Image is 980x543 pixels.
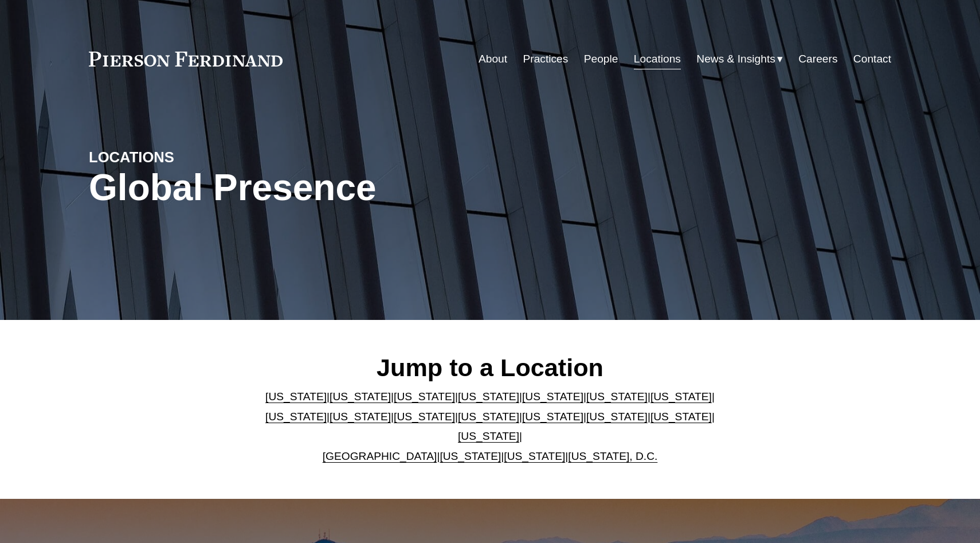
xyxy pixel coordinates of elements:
a: [US_STATE] [330,390,391,403]
a: [US_STATE] [522,390,583,403]
span: News & Insights [696,49,775,69]
a: [US_STATE] [650,411,712,423]
a: [US_STATE] [265,390,327,403]
a: [GEOGRAPHIC_DATA] [323,450,437,462]
a: [US_STATE] [522,411,583,423]
a: [US_STATE] [394,390,455,403]
a: Careers [798,48,837,70]
a: Contact [853,48,891,70]
a: [US_STATE] [330,411,391,423]
a: [US_STATE], D.C. [568,450,657,462]
a: [US_STATE] [394,411,455,423]
a: [US_STATE] [265,411,327,423]
a: [US_STATE] [458,411,519,423]
a: Practices [523,48,568,70]
a: About [479,48,507,70]
a: Locations [634,48,681,70]
h1: Global Presence [89,167,624,209]
h4: LOCATIONS [89,148,289,166]
p: | | | | | | | | | | | | | | | | | | [256,387,724,466]
a: [US_STATE] [650,390,712,403]
a: [US_STATE] [458,390,519,403]
a: [US_STATE] [458,430,519,442]
a: [US_STATE] [440,450,501,462]
h2: Jump to a Location [256,353,724,382]
a: [US_STATE] [586,390,648,403]
a: [US_STATE] [504,450,565,462]
a: People [584,48,618,70]
a: [US_STATE] [586,411,648,423]
a: folder dropdown [696,48,783,70]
